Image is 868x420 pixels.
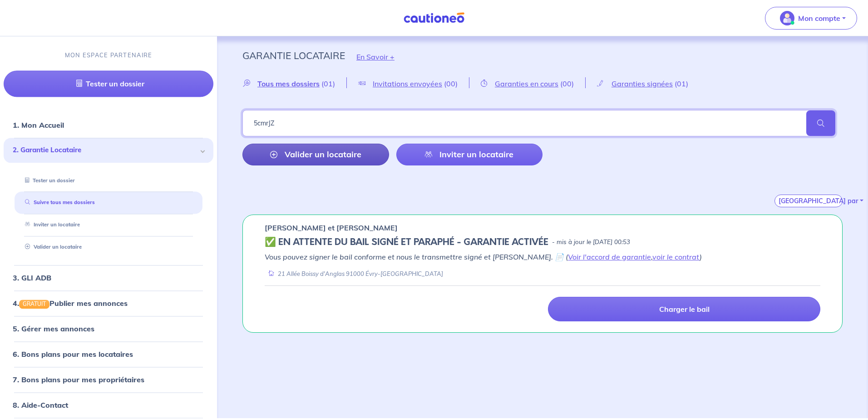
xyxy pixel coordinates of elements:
div: 5. Gérer mes annonces [4,320,213,338]
a: Valider un locataire [21,244,82,250]
a: Inviter un locataire [21,222,80,228]
span: Garanties en cours [495,79,558,88]
span: (00) [560,79,574,88]
img: illu_account_valid_menu.svg [780,11,794,25]
a: Voir l'accord de garantie [568,252,651,261]
a: 7. Bons plans pour mes propriétaires [13,375,144,384]
div: state: CONTRACT-SIGNED, Context: FINISHED,IS-GL-CAUTION [265,237,820,248]
div: Tester un dossier [15,173,202,188]
img: Cautioneo [400,12,468,24]
div: 2. Garantie Locataire [4,138,213,163]
div: 8. Aide-Contact [4,396,213,414]
a: Garanties signées(01) [586,79,700,88]
div: 1. Mon Accueil [4,116,213,135]
p: [PERSON_NAME] et [PERSON_NAME] [265,222,398,233]
span: 2. Garantie Locataire [13,145,197,156]
p: Charger le bail [659,305,710,314]
a: Charger le bail [548,297,820,321]
a: Tester un dossier [21,177,75,184]
button: En Savoir + [345,44,406,70]
h5: ✅️️️ EN ATTENTE DU BAIL SIGNÉ ET PARAPHÉ - GARANTIE ACTIVÉE [265,237,548,248]
div: 21 Allée Boissy d'Anglas 91000 Évry-[GEOGRAPHIC_DATA] [265,270,443,278]
button: illu_account_valid_menu.svgMon compte [765,7,857,30]
a: Garanties en cours(00) [469,79,585,88]
em: Vous pouvez signer le bail conforme et nous le transmettre signé et [PERSON_NAME]. 📄 ( , ) [265,252,702,261]
a: 3. GLI ADB [13,273,51,282]
div: 7. Bons plans pour mes propriétaires [4,370,213,389]
a: 8. Aide-Contact [13,400,68,410]
div: 6. Bons plans pour mes locataires [4,345,213,363]
p: MON ESPACE PARTENAIRE [65,51,153,60]
span: (01) [321,79,335,88]
a: 6. Bons plans pour mes locataires [13,350,133,359]
a: Valider un locataire [242,144,389,165]
span: Invitations envoyées [373,79,442,88]
a: Invitations envoyées(00) [347,79,469,88]
a: Inviter un locataire [396,144,543,165]
span: Tous mes dossiers [257,79,320,88]
a: 4.GRATUITPublier mes annonces [13,299,128,308]
span: (01) [675,79,688,88]
p: Garantie Locataire [242,47,345,64]
a: Tous mes dossiers(01) [242,79,346,88]
a: voir le contrat [652,252,700,261]
a: Suivre tous mes dossiers [21,200,95,206]
p: - mis à jour le [DATE] 00:53 [552,238,630,247]
div: Valider un locataire [15,240,202,255]
a: 1. Mon Accueil [13,121,64,130]
div: 4.GRATUITPublier mes annonces [4,294,213,312]
a: Tester un dossier [4,71,213,97]
div: Inviter un locataire [15,218,202,233]
button: [GEOGRAPHIC_DATA] par [774,195,843,207]
a: 5. Gérer mes annonces [13,324,94,333]
span: search [806,110,835,136]
span: (00) [444,79,458,88]
p: Mon compte [798,13,840,24]
span: Garanties signées [612,79,673,88]
input: Rechercher par nom / prénom / mail du locataire [242,110,835,136]
div: 3. GLI ADB [4,269,213,287]
div: Suivre tous mes dossiers [15,195,202,210]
